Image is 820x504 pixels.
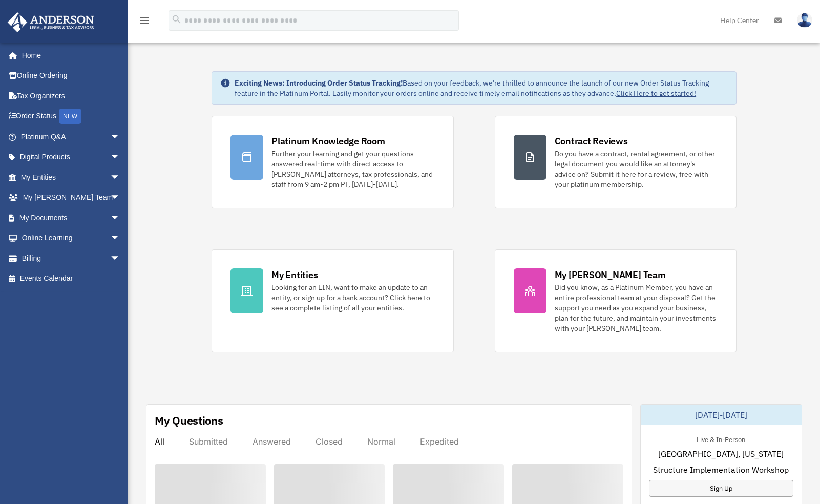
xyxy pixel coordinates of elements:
[7,248,136,268] a: Billingarrow_drop_down
[138,14,151,27] i: menu
[649,480,793,497] a: Sign Up
[555,149,718,190] div: Do you have a contract, rental agreement, or other legal document you would like an attorney's ad...
[271,135,385,148] div: Platinum Knowledge Room
[7,127,136,147] a: Platinum Q&Aarrow_drop_down
[138,18,151,27] a: menu
[271,149,434,190] div: Further your learning and get your questions answered real-time with direct access to [PERSON_NAM...
[110,187,131,208] span: arrow_drop_down
[5,12,97,32] img: Anderson Advisors Platinum Portal
[555,268,666,281] div: My [PERSON_NAME] Team
[7,207,136,228] a: My Documentsarrow_drop_down
[7,66,136,86] a: Online Ordering
[155,436,164,447] div: All
[110,127,131,148] span: arrow_drop_down
[688,433,753,444] div: Live & In-Person
[7,45,131,66] a: Home
[235,78,728,98] div: Based on your feedback, we're thrilled to announce the launch of our new Order Status Tracking fe...
[110,207,131,228] span: arrow_drop_down
[271,268,318,281] div: My Entities
[212,116,453,208] a: Platinum Knowledge Room Further your learning and get your questions answered real-time with dire...
[658,448,784,460] span: [GEOGRAPHIC_DATA], [US_STATE]
[155,413,223,428] div: My Questions
[189,436,228,447] div: Submitted
[420,436,459,447] div: Expedited
[7,167,136,187] a: My Entitiesarrow_drop_down
[171,14,182,25] i: search
[7,86,136,106] a: Tax Organizers
[7,147,136,167] a: Digital Productsarrow_drop_down
[253,436,291,447] div: Answered
[212,249,453,352] a: My Entities Looking for an EIN, want to make an update to an entity, or sign up for a bank accoun...
[271,282,434,313] div: Looking for an EIN, want to make an update to an entity, or sign up for a bank account? Click her...
[7,106,136,127] a: Order StatusNEW
[7,268,136,289] a: Events Calendar
[367,436,395,447] div: Normal
[495,116,737,208] a: Contract Reviews Do you have a contract, rental agreement, or other legal document you would like...
[110,248,131,269] span: arrow_drop_down
[653,464,789,476] span: Structure Implementation Workshop
[110,167,131,188] span: arrow_drop_down
[316,436,343,447] div: Closed
[641,405,802,425] div: [DATE]-[DATE]
[110,228,131,249] span: arrow_drop_down
[555,282,718,333] div: Did you know, as a Platinum Member, you have an entire professional team at your disposal? Get th...
[495,249,737,352] a: My [PERSON_NAME] Team Did you know, as a Platinum Member, you have an entire professional team at...
[110,147,131,168] span: arrow_drop_down
[555,135,628,148] div: Contract Reviews
[616,89,696,98] a: Click Here to get started!
[7,228,136,248] a: Online Learningarrow_drop_down
[235,78,403,88] strong: Exciting News: Introducing Order Status Tracking!
[59,109,81,124] div: NEW
[797,13,812,28] img: User Pic
[7,187,136,208] a: My [PERSON_NAME] Teamarrow_drop_down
